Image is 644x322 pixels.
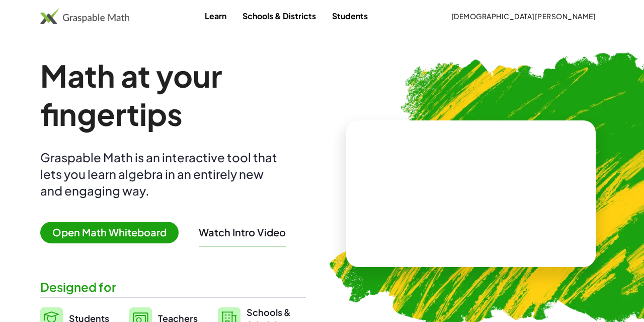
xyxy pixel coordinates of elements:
span: Open Math Whiteboard [40,222,179,243]
span: [DEMOGRAPHIC_DATA][PERSON_NAME] [451,12,596,21]
div: Designed for [40,279,306,295]
h1: Math at your fingertips [40,56,306,133]
button: Watch Intro Video [199,226,286,239]
div: Graspable Math is an interactive tool that lets you learn algebra in an entirely new and engaging... [40,149,282,199]
button: [DEMOGRAPHIC_DATA][PERSON_NAME] [443,7,604,25]
video: What is this? This is dynamic math notation. Dynamic math notation plays a central role in how Gr... [395,156,546,231]
a: Schools & Districts [234,7,324,25]
a: Learn [197,7,234,25]
a: Open Math Whiteboard [40,228,187,238]
a: Students [324,7,376,25]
